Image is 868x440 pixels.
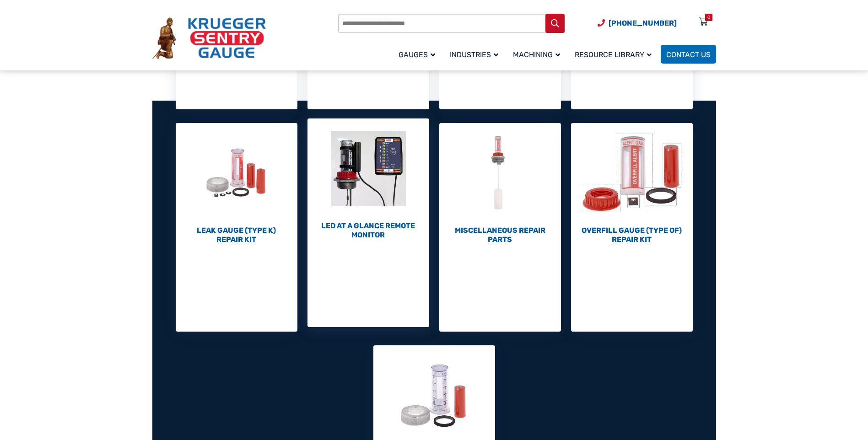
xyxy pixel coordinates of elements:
div: 0 [707,14,710,21]
span: [PHONE_NUMBER] [609,19,677,27]
span: Resource Library [575,50,652,59]
h2: LED At A Glance Remote Monitor [307,221,429,240]
span: Contact Us [666,50,711,59]
a: Machining [507,43,569,65]
img: LED At A Glance Remote Monitor [307,118,429,219]
img: Krueger Sentry Gauge [152,17,266,59]
a: Resource Library [569,43,661,65]
img: Leak Gauge (Type K) Repair Kit [176,123,297,224]
span: Machining [513,50,560,59]
a: Visit product category Leak Gauge (Type K) Repair Kit [176,123,297,244]
a: Visit product category Overfill Gauge (Type OF) Repair Kit [571,123,693,244]
a: Visit product category Miscellaneous Repair Parts [439,123,561,244]
a: Contact Us [661,45,716,64]
a: Phone Number (920) 434-8860 [598,17,677,29]
h2: Leak Gauge (Type K) Repair Kit [176,226,297,244]
h2: Overfill Gauge (Type OF) Repair Kit [571,226,693,244]
h2: Miscellaneous Repair Parts [439,226,561,244]
a: Gauges [393,43,444,65]
img: Miscellaneous Repair Parts [439,123,561,224]
a: Visit product category LED At A Glance Remote Monitor [307,118,429,240]
a: Industries [444,43,507,65]
span: Gauges [399,50,435,59]
img: Overfill Gauge (Type OF) Repair Kit [571,123,693,224]
span: Industries [450,50,498,59]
